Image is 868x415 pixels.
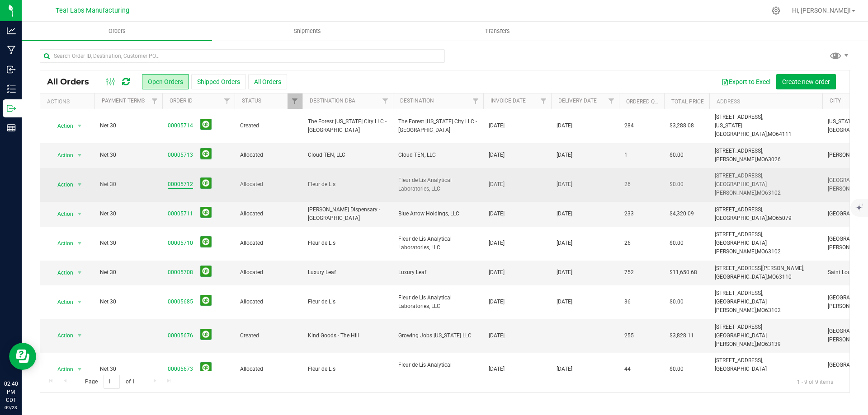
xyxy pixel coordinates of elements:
span: Page of 1 [77,375,142,389]
span: $3,828.11 [670,331,694,340]
span: [DATE] [489,239,505,247]
span: [GEOGRAPHIC_DATA][PERSON_NAME], [715,332,767,347]
span: [PERSON_NAME], [715,156,757,163]
span: Fleur de Lis [308,180,387,189]
span: 63110 [776,274,792,280]
span: 36 [624,298,631,306]
span: Allocated [240,151,297,159]
span: [DATE] [489,210,505,218]
span: Net 30 [100,298,157,306]
a: Filter [378,93,393,109]
span: [DATE] [557,365,572,373]
span: Growing Jobs [US_STATE] LLC [398,331,478,340]
a: Delivery Date [558,98,597,104]
span: Fleur de Lis Analytical Laboratories, LLC [398,235,478,252]
span: Fleur de Lis Analytical Laboratories, LLC [398,361,478,378]
button: Export to Excel [716,74,776,89]
a: 00005673 [168,365,193,373]
span: 63026 [765,156,781,163]
span: All Orders [47,77,98,87]
span: Fleur de Lis Analytical Laboratories, LLC [398,176,478,193]
span: select [74,149,85,162]
span: MO [757,156,765,163]
span: MO [757,248,765,255]
span: [GEOGRAPHIC_DATA][PERSON_NAME], [715,298,767,313]
span: 65079 [776,215,792,221]
span: Action [49,149,74,162]
span: Net 30 [100,180,157,189]
span: [STREET_ADDRESS], [715,148,763,154]
p: 02:40 PM CDT [4,380,18,404]
span: 63139 [765,341,781,347]
a: Ordered qty [626,98,661,105]
span: Net 30 [100,151,157,159]
span: [STREET_ADDRESS], [715,231,763,238]
span: Action [49,120,74,132]
button: Open Orders [142,74,189,89]
inline-svg: Analytics [7,26,16,35]
span: Shipments [282,27,333,35]
span: Luxury Leaf [398,268,478,277]
button: Shipped Orders [191,74,246,89]
inline-svg: Manufacturing [7,46,16,55]
a: City [830,98,841,104]
span: Fleur de Lis Analytical Laboratories, LLC [398,294,478,311]
span: Net 30 [100,365,157,373]
span: [PERSON_NAME] Dispensary - [GEOGRAPHIC_DATA] [308,205,387,223]
span: MO [757,341,765,347]
span: Luxury Leaf [308,268,387,277]
span: $0.00 [670,151,684,159]
span: [DATE] [489,331,505,340]
span: Teal Labs Manufacturing [56,7,129,14]
span: [GEOGRAPHIC_DATA], [715,274,768,280]
span: [STREET_ADDRESS][PERSON_NAME], [715,265,804,271]
span: The Forest [US_STATE] City LLC - [GEOGRAPHIC_DATA] [308,117,387,135]
span: MO [757,307,765,313]
span: [GEOGRAPHIC_DATA][PERSON_NAME], [715,181,767,196]
a: Filter [604,93,619,109]
span: select [74,237,85,250]
span: $0.00 [670,298,684,306]
a: Filter [288,93,302,109]
span: [DATE] [557,121,572,130]
span: select [74,266,85,279]
span: $0.00 [670,239,684,247]
span: Orders [96,27,138,35]
span: MO [757,190,765,196]
input: Search Order ID, Destination, Customer PO... [40,49,445,63]
a: 00005710 [168,239,193,247]
a: Destination DBA [310,98,355,104]
a: 00005713 [168,151,193,159]
a: 00005708 [168,268,193,277]
span: select [74,208,85,220]
button: Create new order [776,74,836,89]
span: [DATE] [557,180,572,189]
span: select [74,178,85,191]
span: Net 30 [100,210,157,218]
span: Action [49,208,74,220]
span: Fleur de Lis [308,239,387,247]
span: [DATE] [489,151,505,159]
span: Kind Goods - The Hill [308,331,387,340]
span: 233 [624,210,634,218]
a: Filter [468,93,483,109]
span: [US_STATE][GEOGRAPHIC_DATA], [715,122,768,137]
span: 26 [624,180,631,189]
div: Actions [47,98,91,105]
span: Action [49,266,74,279]
span: [DATE] [489,180,505,189]
span: Action [49,363,74,376]
span: 1 [624,151,627,159]
a: Total Price [671,98,704,105]
span: [DATE] [489,298,505,306]
span: 64111 [776,131,792,137]
span: Action [49,329,74,342]
span: MO [768,274,776,280]
a: Filter [536,93,551,109]
span: [STREET_ADDRESS], [715,206,763,213]
span: Created [240,121,297,130]
span: [GEOGRAPHIC_DATA], [715,215,768,221]
span: 1 - 9 of 9 items [790,375,840,388]
span: Action [49,237,74,250]
span: select [74,363,85,376]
